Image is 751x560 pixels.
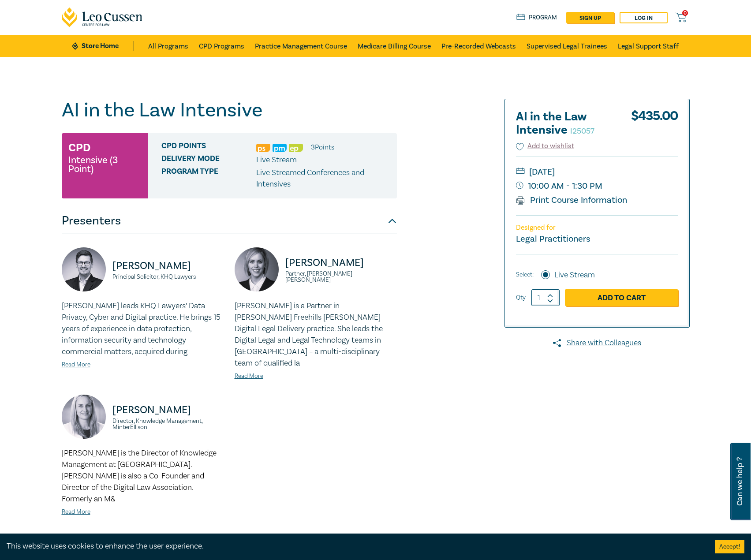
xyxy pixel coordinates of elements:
[516,110,613,137] h2: AI in the Law Intensive
[516,13,557,22] a: Program
[516,233,590,245] small: Legal Practitioners
[566,12,614,23] a: sign up
[527,35,607,57] a: Supervised Legal Trainees
[235,372,263,380] a: Read More
[255,35,347,57] a: Practice Management Course
[62,208,397,234] button: Presenters
[7,541,702,552] div: This website uses cookies to enhance the user experience.
[516,141,575,151] button: Add to wishlist
[62,99,397,122] h1: AI in the Law Intensive
[68,140,90,156] h3: CPD
[516,194,628,206] a: Print Course Information
[112,259,224,273] p: [PERSON_NAME]
[631,110,678,141] div: $ 435.00
[62,448,217,504] span: [PERSON_NAME] is the Director of Knowledge Management at [GEOGRAPHIC_DATA]. [PERSON_NAME] is also...
[273,144,287,152] img: Practice Management & Business Skills
[516,293,526,302] label: Qty
[736,448,744,515] span: Can we help ?
[199,35,244,57] a: CPD Programs
[516,270,534,280] span: Select:
[161,154,256,166] span: Delivery Mode
[516,179,678,193] small: 10:00 AM - 1:30 PM
[570,126,594,136] small: I25057
[565,289,678,306] a: Add to Cart
[682,10,688,16] span: 0
[256,155,297,165] span: Live Stream
[112,403,224,417] p: [PERSON_NAME]
[620,12,668,23] a: Log in
[554,269,595,281] label: Live Stream
[618,35,679,57] a: Legal Support Staff
[311,142,334,153] li: 3 Point s
[285,271,397,283] small: Partner, [PERSON_NAME] [PERSON_NAME]
[235,300,397,369] p: [PERSON_NAME] is a Partner in [PERSON_NAME] Freehills [PERSON_NAME] Digital Legal Delivery practi...
[161,142,256,153] span: CPD Points
[72,41,134,51] a: Store Home
[161,167,256,190] span: Program type
[62,395,106,439] img: https://s3.ap-southeast-2.amazonaws.com/leo-cussen-store-production-content/Contacts/Sarah%20Jaco...
[504,337,690,349] a: Share with Colleagues
[441,35,516,57] a: Pre-Recorded Webcasts
[62,300,224,358] p: [PERSON_NAME] leads KHQ Lawyers’ Data Privacy, Cyber and Digital practice. He brings 15 years of ...
[531,289,560,306] input: 1
[62,361,90,369] a: Read More
[62,247,106,291] img: https://s3.ap-southeast-2.amazonaws.com/leo-cussen-store-production-content/Contacts/Alex%20Ditte...
[289,144,303,152] img: Ethics & Professional Responsibility
[715,540,744,553] button: Accept cookies
[285,256,397,270] p: [PERSON_NAME]
[516,165,678,179] small: [DATE]
[256,167,390,190] p: Live Streamed Conferences and Intensives
[112,418,224,430] small: Director, Knowledge Management, MinterEllison
[62,508,90,516] a: Read More
[112,274,224,280] small: Principal Solicitor, KHQ Lawyers
[256,144,270,152] img: Professional Skills
[68,156,142,173] small: Intensive (3 Point)
[235,247,279,291] img: https://s3.ap-southeast-2.amazonaws.com/leo-cussen-store-production-content/Contacts/Emily%20Cogh...
[516,224,678,232] p: Designed for
[148,35,188,57] a: All Programs
[358,35,431,57] a: Medicare Billing Course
